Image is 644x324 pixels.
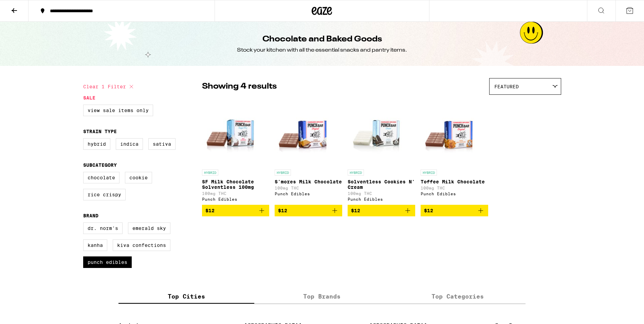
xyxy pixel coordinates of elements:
[421,98,488,205] a: Open page for Toffee Milk Chocolate from Punch Edibles
[83,129,117,134] legend: Strain Type
[202,179,270,190] p: SF Milk Chocolate Solventless 100mg
[275,98,342,166] img: Punch Edibles - S'mores Milk Chocolate
[254,289,390,304] label: Top Brands
[202,98,270,166] img: Punch Edibles - SF Milk Chocolate Solventless 100mg
[113,239,170,251] label: Kiva Confections
[275,98,342,205] a: Open page for S'mores Milk Chocolate from Punch Edibles
[348,191,415,196] p: 100mg THC
[202,98,270,205] a: Open page for SF Milk Chocolate Solventless 100mg from Punch Edibles
[275,192,342,196] div: Punch Edibles
[348,169,364,176] p: HYBRID
[275,186,342,190] p: 100mg THC
[390,289,526,304] label: Top Categories
[118,289,254,304] label: Top Cities
[275,179,342,184] p: S'mores Milk Chocolate
[348,98,415,205] a: Open page for Solventless Cookies N' Cream from Punch Edibles
[351,208,360,213] span: $12
[275,205,342,216] button: Add to bag
[148,138,176,150] label: Sativa
[118,289,526,304] div: tabs
[83,222,123,234] label: Dr. Norm's
[83,256,132,268] label: Punch Edibles
[421,179,488,184] p: Toffee Milk Chocolate
[116,138,143,150] label: Indica
[262,34,382,45] h1: Chocolate and Baked Goods
[83,172,119,183] label: Chocolate
[348,197,415,201] div: Punch Edibles
[278,208,287,213] span: $12
[202,205,270,216] button: Add to bag
[202,197,270,201] div: Punch Edibles
[421,192,488,196] div: Punch Edibles
[83,78,135,95] button: Clear 1 filter
[421,186,488,190] p: 100mg THC
[348,98,415,166] img: Punch Edibles - Solventless Cookies N' Cream
[424,208,433,213] span: $12
[421,98,488,166] img: Punch Edibles - Toffee Milk Chocolate
[421,169,437,176] p: HYBRID
[128,222,170,234] label: Emerald Sky
[83,162,117,168] legend: Subcategory
[237,47,407,54] div: Stock your kitchen with all the essential snacks and pantry items.
[202,81,277,92] p: Showing 4 results
[205,208,215,213] span: $12
[421,205,488,216] button: Add to bag
[83,105,153,116] label: View Sale Items Only
[125,172,152,183] label: Cookie
[202,169,218,176] p: HYBRID
[83,138,110,150] label: Hybrid
[83,213,98,218] legend: Brand
[348,179,415,190] p: Solventless Cookies N' Cream
[494,84,519,89] span: Featured
[348,205,415,216] button: Add to bag
[202,191,270,196] p: 100mg THC
[83,189,126,200] label: Rice Crispy
[275,169,291,176] p: HYBRID
[83,239,107,251] label: Kanha
[83,95,95,101] legend: Sale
